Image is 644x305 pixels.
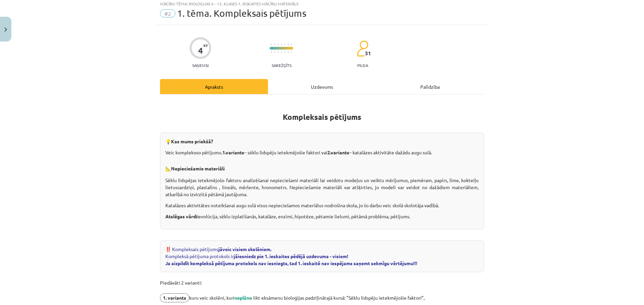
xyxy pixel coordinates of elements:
div: Mācību tēma: Bioloģijas ii - 12. klases 1. ieskaites mācību materiāls [160,1,484,6]
span: XP [203,44,208,47]
div: Apraksts [160,79,268,94]
p: evolūcija, sēklu izplatīšanās, katalāze, enzīmi, hipotēze, pētamie lielumi, pētāmā problēma, pētī... [165,213,479,220]
img: icon-short-line-57e1e144782c952c97e751825c79c345078a6d821885a25fce030b3d8c18986b.svg [291,51,292,53]
div: 4 [198,46,203,55]
img: icon-close-lesson-0947bae3869378f0d4975bcd49f059093ad1ed9edebbc8119c70593378902aed.svg [4,27,7,32]
img: icon-short-line-57e1e144782c952c97e751825c79c345078a6d821885a25fce030b3d8c18986b.svg [281,51,282,53]
span: 1. variants [160,293,189,302]
div: Uzdevums [268,79,376,94]
p: Veic komplekoso pētījumu. – sēklu lidspēju ietekmējošie faktori vai – katalāzes aktivitāte dažādu... [165,149,479,156]
strong: Nepieciešamie materiāli [171,165,225,171]
strong: Kompleksais pētījums [283,112,361,122]
strong: 2.variants [327,149,349,155]
b: ‼️ [165,246,172,252]
img: students-c634bb4e5e11cddfef0936a35e636f08e4e9abd3cc4e673bd6f9a4125e45ecb1.svg [357,40,368,57]
p: Sēklu lidspējas ietekmējošo faktoru analizēšanai nepieciešami materiāli lai veidotu modeļus un ve... [165,177,479,198]
b: jāveic visiem skolēniem. [218,246,271,252]
strong: 1.variants [222,149,244,155]
span: #2 [160,9,175,17]
img: icon-short-line-57e1e144782c952c97e751825c79c345078a6d821885a25fce030b3d8c18986b.svg [274,51,275,53]
strong: Kas mums priekšā? [171,138,213,144]
p: Katalāzes aktivitātes noteikšanai augu sulā visus nepieciešamos materiālus nodrošina skola, jo šo... [165,202,479,209]
strong: Atslēgas vārdi: [165,213,198,219]
img: icon-short-line-57e1e144782c952c97e751825c79c345078a6d821885a25fce030b3d8c18986b.svg [284,51,285,53]
p: 📐 [165,160,479,173]
img: icon-short-line-57e1e144782c952c97e751825c79c345078a6d821885a25fce030b3d8c18986b.svg [288,51,288,53]
img: icon-short-line-57e1e144782c952c97e751825c79c345078a6d821885a25fce030b3d8c18986b.svg [284,44,285,45]
span: Kompleksais pētījums Kompleksā pētījuma protokols ir [165,246,417,266]
b: jāiesniedz pie 1. ieskaites pēdējā uzdevuma - visiem! Ja aizpildīt kompleksā pētījuma protokols n... [165,253,417,266]
span: 31 [365,50,371,56]
img: icon-short-line-57e1e144782c952c97e751825c79c345078a6d821885a25fce030b3d8c18986b.svg [291,44,292,45]
p: 💡 [165,138,479,145]
p: Sarežģīts [272,63,291,68]
img: icon-short-line-57e1e144782c952c97e751825c79c345078a6d821885a25fce030b3d8c18986b.svg [288,44,288,45]
div: Palīdzība [376,79,484,94]
span: neplāno [234,295,252,301]
img: icon-short-line-57e1e144782c952c97e751825c79c345078a6d821885a25fce030b3d8c18986b.svg [281,44,282,45]
span: 1. tēma. Kompleksais pētījums [177,8,306,19]
img: icon-short-line-57e1e144782c952c97e751825c79c345078a6d821885a25fce030b3d8c18986b.svg [274,44,275,45]
p: pilda [357,63,368,68]
p: Saņemsi [190,63,211,68]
